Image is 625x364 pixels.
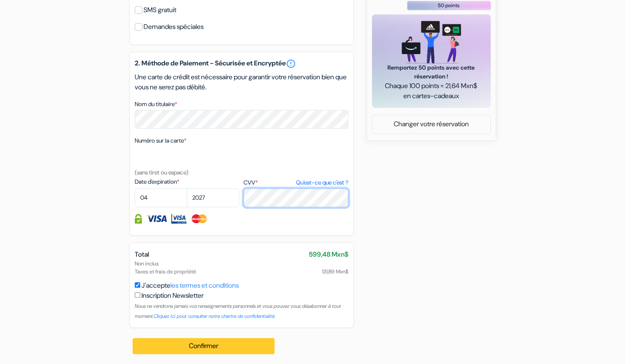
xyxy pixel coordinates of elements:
[144,21,204,33] label: Demandes spéciales
[135,260,348,276] div: Non inclus Taxes et frais de propriété
[135,72,348,92] p: Une carte de crédit est nécessaire pour garantir votre réservation bien que vous ne serez pas déb...
[170,281,239,290] a: les termes et conditions
[135,214,142,224] img: Information de carte de crédit entièrement encryptée et sécurisée
[322,268,348,276] span: 131,89 Mxn$
[309,250,348,260] span: 599,48 Mxn$
[135,250,149,259] span: Total
[286,59,296,69] a: error_outline
[243,178,348,187] label: CVV
[144,4,176,16] label: SMS gratuit
[146,214,167,224] img: Visa
[135,169,188,176] small: (sans tiret ou espace)
[438,2,460,9] span: 50 points
[135,59,348,69] h5: 2. Méthode de Paiement - Sécurisée et Encryptée
[135,303,341,320] small: Nous ne vendrons jamais vos renseignements personnels et vous pouvez vous désabonner à tout moment.
[171,214,186,224] img: Visa Electron
[191,214,208,224] img: Master Card
[296,178,348,187] a: Qu'est-ce que c'est ?
[372,116,490,132] a: Changer votre réservation
[382,81,481,101] span: Chaque 100 points = 21,64 Mxn$ en cartes-cadeaux
[141,281,239,291] label: J'accepte
[141,291,204,301] label: Inscription Newsletter
[135,100,177,109] label: Nom du titulaire
[133,338,275,354] button: Confirmer
[135,136,186,145] label: Numéro sur la carte
[154,313,275,320] a: Cliquez ici pour consulter notre chartre de confidentialité.
[382,63,481,81] span: Remportez 50 points avec cette réservation !
[402,21,461,63] img: gift_card_hero_new.png
[135,177,239,186] label: Date d'expiration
